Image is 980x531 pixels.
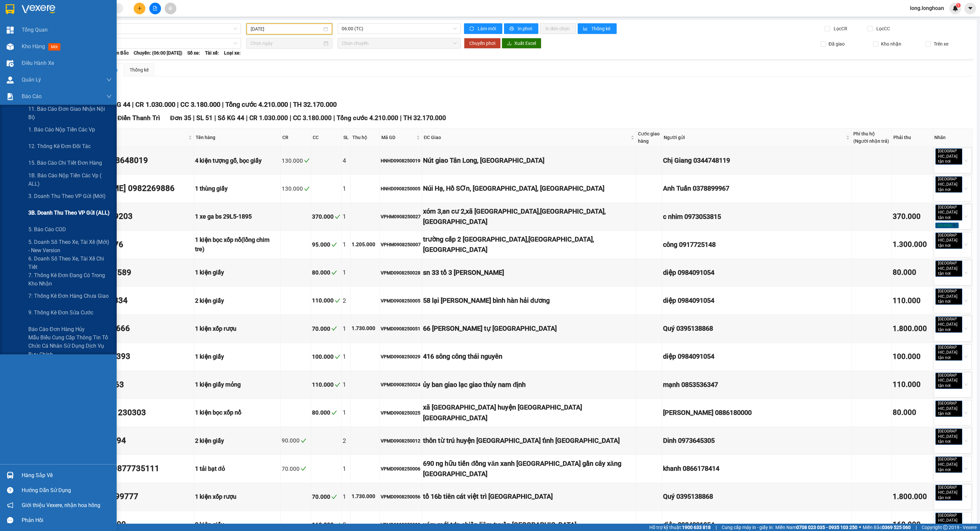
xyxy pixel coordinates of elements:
span: close [952,328,955,331]
div: 70.000 [312,324,340,333]
div: mạnh 0853536347 [663,380,850,390]
div: xóm 3,an cư 2,xã [GEOGRAPHIC_DATA],[GEOGRAPHIC_DATA],[GEOGRAPHIC_DATA] [423,206,635,227]
span: Tài xế: [205,49,219,57]
span: Hỗ trợ kỹ thuật: [649,524,711,531]
span: check [304,158,310,163]
div: 130.000 [282,184,310,193]
span: check [335,522,340,528]
div: 66 [PERSON_NAME] tự [GEOGRAPHIC_DATA] [423,323,635,334]
span: [GEOGRAPHIC_DATA] tận nơi [935,345,962,361]
span: Người gửi [664,134,844,141]
span: [GEOGRAPHIC_DATA] tận nơi [935,176,962,193]
div: HNHD0908250019 [381,157,421,164]
div: 80.000 [893,407,931,419]
span: 1B. Báo cáo nộp tiền các vp ( ALL) [28,171,112,188]
span: [GEOGRAPHIC_DATA] tận nơi [935,148,962,165]
span: | [400,114,402,122]
strong: 0708 023 035 - 0935 103 250 [796,525,857,530]
span: 15. Báo cáo chi tiết đơn hàng [28,159,102,167]
span: | [132,100,134,108]
span: ĐC Giao [424,134,629,141]
span: check [301,438,306,443]
span: Kho hàng [22,43,45,50]
div: Quý 0395138868 [663,323,850,334]
td: VPMD0908250025 [380,399,422,427]
div: 1 kiện giấy [195,268,280,277]
div: trang 0976997589 [64,266,193,279]
span: 5. Doanh số theo xe, tài xế (mới) - New version [28,238,112,255]
div: 1 [343,464,349,473]
th: Phải thu [892,128,933,147]
div: hải 0335253676 [64,239,193,251]
div: 1 [343,184,349,193]
th: CR [281,128,311,147]
span: 3B. Doanh Thu theo VP Gửi (ALL) [28,209,110,217]
span: Số xe: [187,49,200,57]
div: Thống kê [130,66,149,74]
span: plus [137,6,142,11]
td: VPMD0908250012 [380,427,422,455]
img: dashboard-icon [7,27,14,34]
span: check [301,466,306,471]
span: Đơn 35 [170,114,191,122]
span: down [106,94,112,99]
div: 1 kiện bọc xốp nổ(lồng chim tre) [195,235,280,254]
div: 4 kiện tượng gỗ, bọc giấy [195,156,280,165]
td: HNHD0908250005 [380,175,422,203]
span: bar-chart [583,26,589,32]
div: tiến 0915896000 [64,518,193,531]
th: SL [342,128,351,147]
div: 1 thùng giấy [195,184,280,193]
span: Xuất Excel [514,40,536,47]
th: CC [311,128,342,147]
span: Chọn tuyến [31,38,237,48]
div: 690 ng hữu tiến đồng văn xanh [GEOGRAPHIC_DATA] gần cây xăng [GEOGRAPHIC_DATA] [423,458,635,479]
span: | [193,114,195,122]
div: tổ 16b tiên cát việt trì [GEOGRAPHIC_DATA] [423,491,635,502]
div: 80.000 [312,408,340,417]
span: Loại xe: [224,49,241,57]
span: close [952,272,955,275]
span: check [331,270,337,275]
div: 80.000 [312,268,340,277]
button: Chuyển phơi [464,38,501,49]
span: Lọc CR [831,25,848,32]
span: 1 [957,3,959,8]
span: | [290,114,291,122]
span: close [952,216,955,219]
div: xã [GEOGRAPHIC_DATA] huyện [GEOGRAPHIC_DATA] [GEOGRAPHIC_DATA] [423,402,635,423]
div: 2 [343,520,349,529]
span: Làm mới [478,25,497,32]
span: 6. Doanh số theo xe, tài xế chi tiết [28,255,112,271]
span: Số KG 44 [103,100,130,108]
div: 110.000 [312,296,340,305]
span: CR 1.030.000 [249,114,288,122]
div: 2 kiện giấy [195,436,280,445]
div: 1 [343,324,349,333]
div: 80.000 [893,267,931,278]
div: 2 kiện giấy [195,520,280,529]
span: | [333,114,335,122]
div: 110.000 [893,295,931,307]
button: In đơn chọn [540,23,576,34]
div: VPMD0908250030 [381,521,421,528]
button: aim [165,3,176,14]
span: Miền Bắc [863,524,911,531]
strong: 1900 633 818 [682,525,711,530]
span: 12. Thống kê đơn đối tác [28,142,91,150]
span: message [7,517,13,523]
span: check [331,494,337,500]
span: Thống kê [591,25,611,32]
span: Xe máy [935,223,959,229]
input: Chọn ngày [250,40,323,47]
span: close [952,496,955,499]
span: check [335,354,340,360]
div: VPHM0908250027 [381,213,421,220]
div: sn 33 tổ 3 [PERSON_NAME] [423,267,635,278]
div: diệp 0984091054 [663,520,850,530]
span: Đã giao [826,40,847,48]
div: trường cấp 2 [GEOGRAPHIC_DATA],[GEOGRAPHIC_DATA],[GEOGRAPHIC_DATA] [423,234,635,255]
div: VPMD0908250029 [381,353,421,360]
div: VPMD0908250024 [381,381,421,388]
div: ủy ban giao lạc giao thủy nam định [423,380,635,390]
